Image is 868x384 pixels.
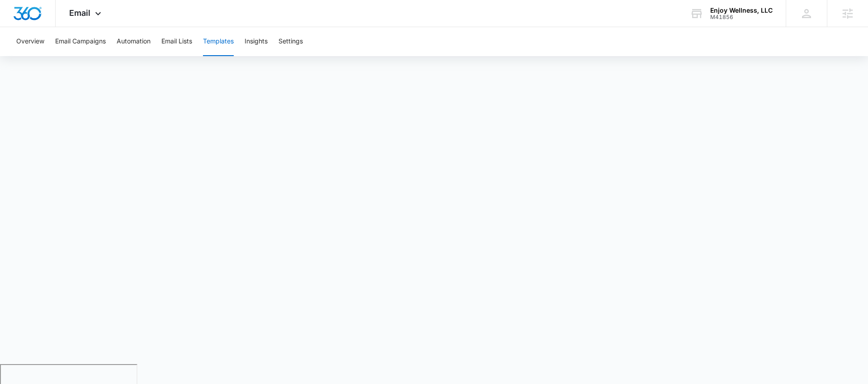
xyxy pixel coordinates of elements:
button: Automation [117,27,151,56]
button: Overview [16,27,44,56]
div: account id [710,14,773,20]
button: Insights [245,27,268,56]
button: Email Lists [161,27,192,56]
button: Settings [278,27,303,56]
button: Email Campaigns [55,27,106,56]
span: Email [69,8,90,18]
button: Templates [203,27,234,56]
div: account name [710,7,773,14]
